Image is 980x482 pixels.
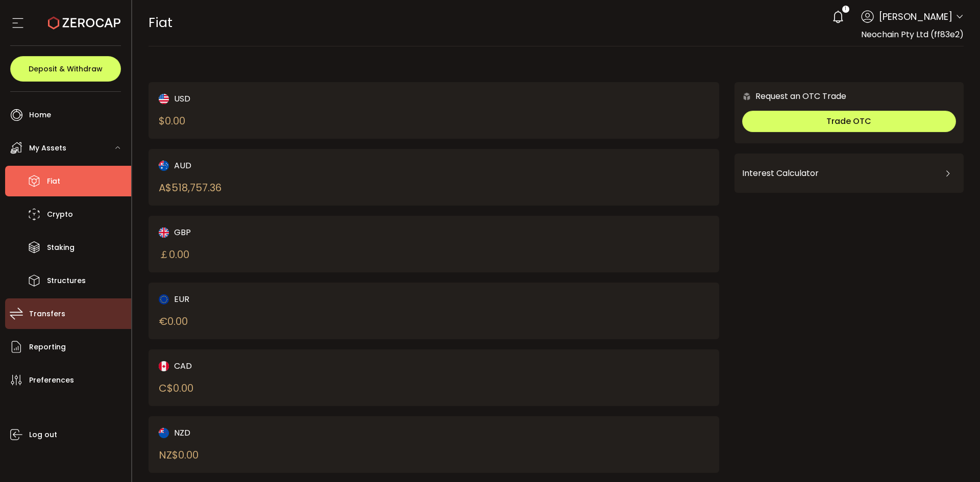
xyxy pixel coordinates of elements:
[742,92,751,101] img: 6nGpN7MZ9FLuBP83NiajKbTRY4UzlzQtBKtCrLLspmCkSvCZHBKvY3NxgQaT5JnOQREvtQ257bXeeSTueZfAPizblJ+Fe8JwA...
[29,340,66,354] span: Reporting
[159,426,406,439] div: NZD
[159,294,169,305] img: eur_portfolio.svg
[47,174,60,189] span: Fiat
[149,14,173,32] span: Fiat
[29,141,66,156] span: My Assets
[929,433,980,482] iframe: Chat Widget
[159,428,169,438] img: nzd_portfolio.svg
[734,90,846,103] div: Request an OTC Trade
[861,29,964,40] span: Neochain Pty Ltd (ff83e2)
[159,227,169,238] img: gbp_portfolio.svg
[159,226,406,239] div: GBP
[742,111,956,132] button: Trade OTC
[159,360,406,372] div: CAD
[159,180,222,195] div: A$ 518,757.36
[159,94,169,104] img: usd_portfolio.svg
[742,161,956,186] div: Interest Calculator
[10,56,121,82] button: Deposit & Withdraw
[826,115,871,127] span: Trade OTC
[159,159,406,172] div: AUD
[159,314,188,329] div: € 0.00
[29,108,51,122] span: Home
[879,10,952,23] span: [PERSON_NAME]
[159,161,169,171] img: aud_portfolio.svg
[845,6,846,13] span: 1
[29,373,74,388] span: Preferences
[159,92,406,105] div: USD
[47,240,75,255] span: Staking
[29,307,65,321] span: Transfers
[29,427,57,442] span: Log out
[159,293,406,306] div: EUR
[159,113,185,129] div: $ 0.00
[159,361,169,371] img: cad_portfolio.svg
[47,273,86,288] span: Structures
[159,447,199,463] div: NZ$ 0.00
[159,380,193,396] div: C$ 0.00
[159,247,189,262] div: ￡ 0.00
[29,65,103,72] span: Deposit & Withdraw
[47,207,73,222] span: Crypto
